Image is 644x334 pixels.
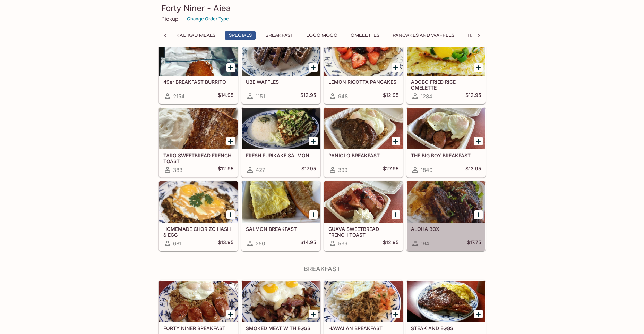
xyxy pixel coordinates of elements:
div: 49er BREAKFAST BURRITO [159,34,238,76]
button: Add PANIOLO BREAKFAST [392,137,400,145]
button: Omelettes [347,31,383,40]
div: FORTY NINER BREAKFAST [159,281,238,322]
a: LEMON RICOTTA PANCAKES948$12.95 [324,34,403,104]
h5: $14.95 [218,92,233,100]
button: Add STEAK AND EGGS [474,310,483,318]
h5: FRESH FURIKAKE SALMON [246,152,316,158]
h5: PANIOLO BREAKFAST [328,152,398,158]
h5: $27.95 [383,166,398,174]
button: Add SALMON BREAKFAST [309,210,318,219]
h5: SMOKED MEAT WITH EGGS [246,325,316,331]
button: Hawaiian Style French Toast [464,31,549,40]
a: TARO SWEETBREAD FRENCH TOAST383$12.95 [159,107,238,177]
div: ADOBO FRIED RICE OMELETTE [407,34,485,76]
div: ALOHA BOX [407,181,485,223]
a: THE BIG BOY BREAKFAST1840$13.95 [406,107,486,177]
div: HOMEMADE CHORIZO HASH & EGG [159,181,238,223]
h4: Breakfast [158,265,486,273]
h5: HAWAIIAN BREAKFAST [328,325,398,331]
a: SALMON BREAKFAST250$14.95 [241,181,320,251]
span: 383 [173,167,182,173]
span: 250 [256,240,265,247]
span: 681 [173,240,181,247]
button: Add THE BIG BOY BREAKFAST [474,137,483,145]
h5: $17.75 [467,239,481,248]
h5: $12.95 [383,239,398,248]
h5: $13.95 [218,239,233,248]
button: Pancakes and Waffles [389,31,458,40]
h5: TARO SWEETBREAD FRENCH TOAST [163,152,233,164]
div: SMOKED MEAT WITH EGGS [242,281,320,322]
span: 1151 [256,93,265,100]
h5: $12.95 [300,92,316,100]
span: 2154 [173,93,185,100]
button: Specials [225,31,256,40]
button: Add GUAVA SWEETBREAD FRENCH TOAST [392,210,400,219]
div: STEAK AND EGGS [407,281,485,322]
div: FRESH FURIKAKE SALMON [242,108,320,149]
div: SALMON BREAKFAST [242,181,320,223]
button: Add 49er BREAKFAST BURRITO [226,63,235,72]
div: GUAVA SWEETBREAD FRENCH TOAST [324,181,403,223]
h5: STEAK AND EGGS [411,325,481,331]
h5: $17.95 [301,166,316,174]
a: UBE WAFFLES1151$12.95 [241,34,320,104]
button: Add ADOBO FRIED RICE OMELETTE [474,63,483,72]
button: Kau Kau Meals [172,31,219,40]
a: GUAVA SWEETBREAD FRENCH TOAST539$12.95 [324,181,403,251]
h5: HOMEMADE CHORIZO HASH & EGG [163,226,233,237]
button: Add UBE WAFFLES [309,63,318,72]
div: THE BIG BOY BREAKFAST [407,108,485,149]
span: 539 [338,240,347,247]
h5: 49er BREAKFAST BURRITO [163,79,233,85]
a: FRESH FURIKAKE SALMON427$17.95 [241,107,320,177]
a: ADOBO FRIED RICE OMELETTE1284$12.95 [406,34,486,104]
h5: THE BIG BOY BREAKFAST [411,152,481,158]
button: Add FRESH FURIKAKE SALMON [309,137,318,145]
div: PANIOLO BREAKFAST [324,108,403,149]
a: PANIOLO BREAKFAST399$27.95 [324,107,403,177]
h5: LEMON RICOTTA PANCAKES [328,79,398,85]
div: HAWAIIAN BREAKFAST [324,281,403,322]
button: Add LEMON RICOTTA PANCAKES [392,63,400,72]
div: TARO SWEETBREAD FRENCH TOAST [159,108,238,149]
h5: $12.95 [465,92,481,100]
button: Add TARO SWEETBREAD FRENCH TOAST [226,137,235,145]
h5: UBE WAFFLES [246,79,316,85]
span: 194 [421,240,429,247]
button: Change Order Type [184,14,232,24]
span: 427 [256,167,265,173]
button: Add HAWAIIAN BREAKFAST [392,310,400,318]
h5: FORTY NINER BREAKFAST [163,325,233,331]
div: LEMON RICOTTA PANCAKES [324,34,403,76]
h5: ADOBO FRIED RICE OMELETTE [411,79,481,90]
button: Loco Moco [302,31,341,40]
h3: Forty Niner - Aiea [161,3,483,14]
div: UBE WAFFLES [242,34,320,76]
h5: SALMON BREAKFAST [246,226,316,232]
a: 49er BREAKFAST BURRITO2154$14.95 [159,34,238,104]
button: Add HOMEMADE CHORIZO HASH & EGG [226,210,235,219]
h5: $12.95 [383,92,398,100]
h5: $14.95 [300,239,316,248]
button: Add FORTY NINER BREAKFAST [226,310,235,318]
span: 948 [338,93,348,100]
h5: ALOHA BOX [411,226,481,232]
p: Pickup [161,16,178,22]
span: 1284 [421,93,432,100]
h5: GUAVA SWEETBREAD FRENCH TOAST [328,226,398,237]
span: 399 [338,167,347,173]
button: Breakfast [261,31,297,40]
h5: $13.95 [465,166,481,174]
span: 1840 [421,167,432,173]
a: HOMEMADE CHORIZO HASH & EGG681$13.95 [159,181,238,251]
h5: $12.95 [218,166,233,174]
button: Add SMOKED MEAT WITH EGGS [309,310,318,318]
button: Add ALOHA BOX [474,210,483,219]
a: ALOHA BOX194$17.75 [406,181,486,251]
